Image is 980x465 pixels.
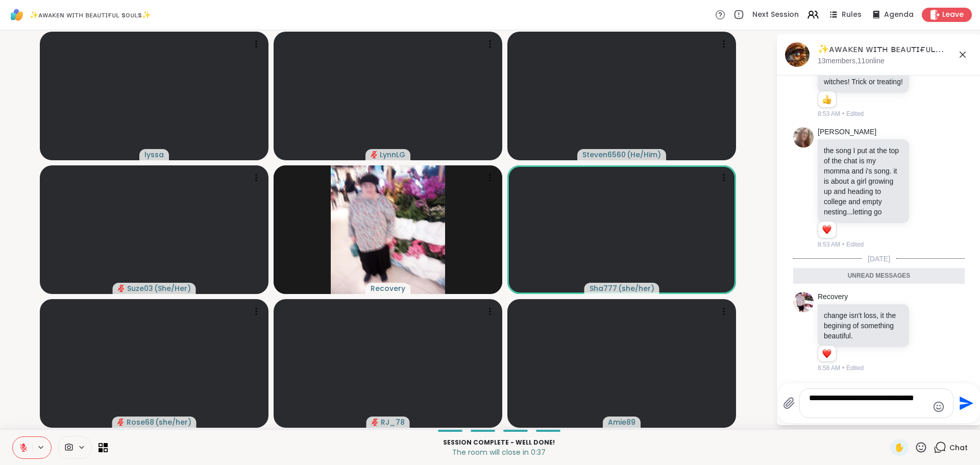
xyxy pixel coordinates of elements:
[590,283,617,293] span: Sha777
[8,6,26,23] img: ShareWell Logomark
[381,417,405,427] span: RJ_78
[818,222,836,238] div: Reaction list
[380,150,405,160] span: LynnLG
[821,95,832,104] button: Reactions: like
[608,417,635,427] span: Amie89
[933,401,945,413] button: Emoji picker
[818,43,973,56] div: ✨ᴀᴡᴀᴋᴇɴ ᴡɪᴛʜ ʙᴇᴀᴜᴛɪғᴜʟ sᴏᴜʟs✨, [DATE]
[846,363,864,373] span: Edited
[118,285,125,292] span: audio-muted
[894,442,904,454] span: ✋
[114,438,884,447] p: Session Complete - well done!
[371,283,405,293] span: Recovery
[582,150,626,160] span: Steven6560
[818,363,840,373] span: 8:58 AM
[818,91,836,108] div: Reaction list
[942,10,964,20] span: Leave
[793,268,965,284] div: Unread messages
[824,145,903,217] p: the song I put at the top of the chat is my momma and i's song. it is about a girl growing up and...
[154,283,191,293] span: ( She/Her )
[821,350,832,358] button: Reactions: love
[809,393,928,413] textarea: Type your message
[627,150,661,160] span: ( He/Him )
[371,151,378,158] span: audio-muted
[842,363,844,373] span: •
[127,417,154,427] span: Rose68
[884,10,914,20] span: Agenda
[818,346,836,362] div: Reaction list
[785,42,810,67] img: ✨ᴀᴡᴀᴋᴇɴ ᴡɪᴛʜ ʙᴇᴀᴜᴛɪғᴜʟ sᴏᴜʟs✨, Sep 14
[818,127,876,137] a: [PERSON_NAME]
[30,10,151,20] span: ✨ᴀᴡᴀᴋᴇɴ ᴡɪᴛʜ ʙᴇᴀᴜᴛɪғᴜʟ sᴏᴜʟs✨
[372,419,379,426] span: audio-muted
[842,240,844,249] span: •
[117,419,125,426] span: audio-muted
[618,283,654,293] span: ( she/her )
[127,283,153,293] span: Suze03
[842,10,862,20] span: Rules
[114,447,884,457] p: The room will close in 0:37
[793,292,814,312] img: https://sharewell-space-live.sfo3.digitaloceanspaces.com/user-generated/c703a1d2-29a7-4d77-aef4-3...
[818,56,885,66] p: 13 members, 11 online
[949,443,968,453] span: Chat
[144,150,164,160] span: lyssa
[752,10,799,20] span: Next Session
[846,109,864,118] span: Edited
[155,417,191,427] span: ( she/her )
[824,310,903,341] p: change isn't loss, it the begining of something beautiful.
[821,226,832,234] button: Reactions: love
[818,292,848,302] a: Recovery
[331,165,445,294] img: Recovery
[862,254,896,264] span: [DATE]
[953,392,976,415] button: Send
[846,240,864,249] span: Edited
[842,109,844,118] span: •
[793,127,814,148] img: https://sharewell-space-live.sfo3.digitaloceanspaces.com/user-generated/12025a04-e023-4d79-ba6e-0...
[818,240,840,249] span: 8:53 AM
[818,109,840,118] span: 8:53 AM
